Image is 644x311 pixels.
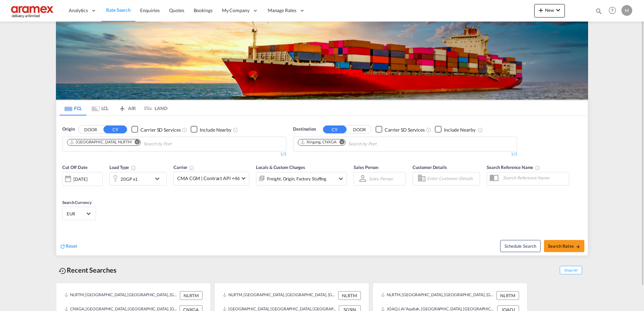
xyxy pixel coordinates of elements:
div: Press delete to remove this chip. [69,139,133,145]
md-icon: icon-airplane [118,104,126,109]
div: 20GP x1 [121,174,138,183]
button: CY [103,126,127,133]
div: Freight Origin Factory Stuffing [267,174,326,183]
div: NLRTM, Rotterdam, Netherlands, Western Europe, Europe [64,291,178,300]
md-icon: icon-refresh [60,243,66,249]
md-icon: icon-chevron-down [337,174,345,182]
button: Remove [130,139,140,146]
span: New [537,7,562,13]
md-icon: Unchecked: Ignores neighbouring ports when fetching rates.Checked : Includes neighbouring ports w... [478,127,483,132]
img: LCL+%26+FCL+BACKGROUND.png [56,22,588,100]
span: Origin [62,126,74,133]
div: icon-refreshReset [60,243,77,250]
md-chips-wrap: Chips container. Use arrow keys to select chips. [297,137,415,149]
button: Note: By default Schedule search will only considerorigin ports, destination ports and cut off da... [500,240,541,252]
div: OriginDOOR CY Checkbox No InkUnchecked: Search for CY (Container Yard) services for all selected ... [56,116,588,255]
div: Carrier SD Services [385,126,425,133]
input: Enter Customer Details [427,173,478,183]
input: Chips input. [348,139,412,149]
div: Include Nearby [444,126,476,133]
div: NLRTM [338,291,361,300]
span: Load Type [109,165,136,170]
md-icon: icon-arrow-right [576,244,580,249]
button: Remove [335,139,345,146]
button: CY [323,126,347,133]
span: Destination [293,126,316,133]
span: Search Currency [62,200,92,205]
md-select: Sales Person [368,174,394,183]
md-icon: Unchecked: Ignores neighbouring ports when fetching rates.Checked : Includes neighbouring ports w... [233,127,238,132]
div: 1/3 [293,151,517,157]
span: Cut Off Date [62,165,88,170]
div: NLRTM, Rotterdam, Netherlands, Western Europe, Europe [381,291,495,300]
md-tab-item: LAND [140,101,167,115]
md-icon: icon-backup-restore [59,267,67,275]
span: Enquiries [140,7,160,13]
button: DOOR [348,126,371,133]
button: icon-plus 400-fgNewicon-chevron-down [534,4,565,18]
md-checkbox: Checkbox No Ink [131,126,181,133]
div: Press delete to remove this chip. [300,139,338,145]
md-chips-wrap: Chips container. Use arrow keys to select chips. [66,137,210,149]
md-icon: icon-chevron-down [153,174,165,182]
div: 1/3 [62,151,286,157]
div: NLRTM [180,291,202,300]
span: Show All [560,266,582,274]
div: Include Nearby [200,126,231,133]
div: Freight Origin Factory Stuffingicon-chevron-down [256,172,347,185]
md-tab-item: FCL [60,101,87,115]
md-icon: icon-information-outline [131,165,136,170]
div: M [621,5,632,16]
md-icon: Unchecked: Search for CY (Container Yard) services for all selected carriers.Checked : Search for... [426,127,431,132]
md-checkbox: Checkbox No Ink [435,126,476,133]
md-icon: Your search will be saved by the below given name [535,165,540,170]
md-select: Select Currency: € EUREuro [66,209,92,218]
input: Search Reference Name [500,173,569,183]
span: Carrier [173,165,194,170]
span: Locals & Custom Charges [256,165,305,170]
span: Rate Search [106,7,131,13]
span: My Company [222,7,250,14]
md-tab-item: AIR [114,101,140,115]
div: icon-magnify [595,7,603,18]
button: Search Ratesicon-arrow-right [544,240,584,252]
md-pagination-wrapper: Use the left and right arrow keys to navigate between tabs [60,101,167,115]
md-tab-item: LCL [87,101,114,115]
md-icon: icon-magnify [595,7,603,15]
div: NLRTM [496,291,519,300]
span: Quotes [169,7,184,13]
span: Search Rates [548,243,580,249]
md-icon: icon-plus 400-fg [537,6,545,14]
span: Sales Person [354,165,378,170]
button: DOOR [79,126,102,133]
span: Reset [66,243,77,249]
md-icon: Unchecked: Search for CY (Container Yard) services for all selected carriers.Checked : Search for... [182,127,187,132]
span: Customer Details [413,165,447,170]
div: Xingang, CNXGA [300,139,336,145]
div: Rotterdam, NLRTM [69,139,132,145]
span: Help [607,5,618,16]
md-icon: The selected Trucker/Carrierwill be displayed in the rate results If the rates are from another f... [189,165,194,170]
div: Recent Searches [56,263,119,278]
md-icon: icon-chevron-down [554,6,562,14]
md-checkbox: Checkbox No Ink [376,126,425,133]
input: Chips input. [143,139,207,149]
span: CMA CGM | Contract API +46 [177,175,239,182]
span: Analytics [69,7,88,14]
span: Bookings [194,7,213,13]
div: 20GP x1icon-chevron-down [109,172,167,185]
div: Carrier SD Services [140,126,181,133]
span: Search Reference Name [487,165,540,170]
md-datepicker: Select [62,185,67,194]
div: NLRTM, Rotterdam, Netherlands, Western Europe, Europe [223,291,336,300]
span: Manage Rates [268,7,296,14]
span: EUR [67,211,86,217]
md-checkbox: Checkbox No Ink [191,126,231,133]
div: [DATE] [73,176,87,182]
div: [DATE] [62,172,103,186]
img: dca169e0c7e311edbe1137055cab269e.png [10,3,56,18]
div: Help [607,5,621,17]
